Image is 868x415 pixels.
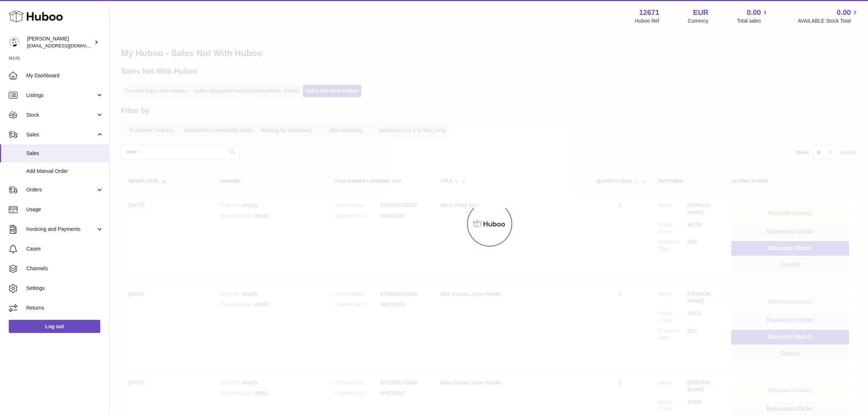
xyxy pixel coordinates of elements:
[737,8,769,24] a: 0.00 Total sales
[26,150,104,157] span: Sales
[26,186,96,193] span: Orders
[837,8,851,18] span: 0.00
[798,8,859,24] a: 0.00 AVAILABLE Stock Total
[26,92,96,99] span: Listings
[747,8,761,18] span: 0.00
[26,285,104,292] span: Settings
[26,245,104,252] span: Cases
[798,18,859,24] span: AVAILABLE Stock Total
[26,206,104,213] span: Usage
[27,35,93,49] div: [PERSON_NAME]
[27,43,107,49] span: [EMAIL_ADDRESS][DOMAIN_NAME]
[26,265,104,272] span: Channels
[26,168,104,175] span: Add Manual Order
[26,226,96,233] span: Invoicing and Payments
[26,72,104,79] span: My Dashboard
[737,18,769,24] span: Total sales
[693,8,708,18] strong: EUR
[635,18,659,24] div: Huboo Ref
[26,112,96,119] span: Stock
[9,320,100,333] a: Log out
[26,305,104,311] span: Returns
[26,131,96,138] span: Sales
[9,37,20,48] img: internalAdmin-12671@internal.huboo.com
[639,8,659,18] strong: 12671
[688,18,709,24] div: Currency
